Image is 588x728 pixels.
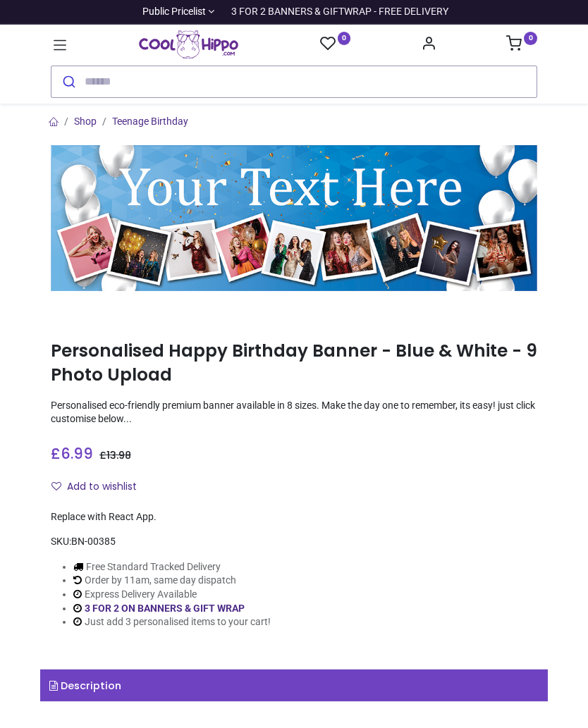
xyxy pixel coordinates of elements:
[524,32,537,45] sup: 0
[112,116,188,127] a: Teenage Birthday
[51,510,537,524] div: Replace with React App.
[74,116,97,127] a: Shop
[51,66,85,97] button: Submit
[320,35,351,53] a: 0
[73,560,271,574] li: Free Standard Tracked Delivery
[73,588,271,602] li: Express Delivery Available
[61,443,93,464] span: 6.99
[71,536,116,547] span: BN-00385
[51,399,537,426] p: Personalised eco-friendly premium banner available in 8 sizes. Make the day one to remember, its ...
[73,615,271,629] li: Just add 3 personalised items to your cart!
[51,339,537,388] h1: Personalised Happy Birthday Banner - Blue & White - 9 Photo Upload
[99,448,131,462] span: £
[51,481,61,491] i: Add to wishlist
[139,30,238,58] img: Cool Hippo
[51,145,537,291] img: Personalised Happy Birthday Banner - Blue & White - 9 Photo Upload
[51,475,149,499] button: Add to wishlistAdd to wishlist
[506,39,537,51] a: 0
[139,30,238,58] a: Logo of Cool Hippo
[421,39,436,51] a: Account Info
[140,5,215,19] a: Public Pricelist
[85,603,245,614] a: 3 FOR 2 ON BANNERS & GIFT WRAP
[73,574,271,588] li: Order by 11am, same day dispatch
[40,670,548,702] a: Description
[142,5,206,19] span: Public Pricelist
[51,443,93,464] span: £
[231,5,448,19] div: 3 FOR 2 BANNERS & GIFTWRAP - FREE DELIVERY
[51,535,537,549] div: SKU:
[338,32,351,45] sup: 0
[106,448,131,462] span: 13.98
